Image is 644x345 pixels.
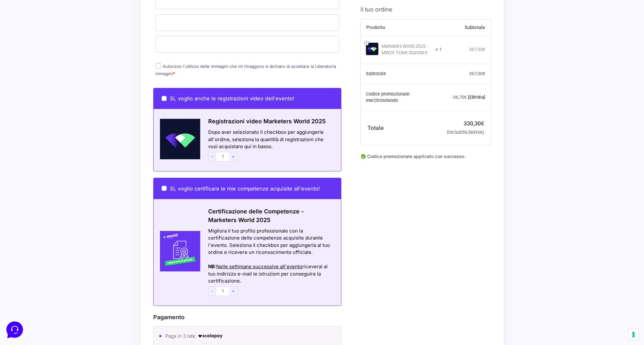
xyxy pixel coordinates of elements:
div: : riceverai al tuo indirizzo e-mail le istruzioni per conseguire la certificazione. [208,263,333,285]
span: 59,56 [462,129,476,135]
span: Sì, voglio certificare le mie competenze acquisite all'evento! [170,185,320,192]
img: Marketers World 2025 - MW25 Ticket Standard [366,42,378,55]
td: - [442,84,491,111]
bdi: 330,30 [464,120,484,127]
h3: Pagamento [153,313,342,321]
span: € [481,120,484,127]
small: (inclusi IVA) [447,129,484,135]
input: 1 [216,286,229,296]
th: Subtotale [442,19,491,36]
img: dark [10,36,23,48]
span: Inizia una conversazione [42,57,94,62]
div: Codice promozionale applicato con successo. [360,153,491,165]
input: Si, voglio anche le registrazioni video dell'evento! [162,96,167,101]
label: Paga in 3 rate [165,331,327,341]
div: Azioni del messaggio [208,256,333,263]
button: Aiuto [83,205,123,219]
span: Registrazioni video Marketers World 2025 [208,118,326,125]
button: Messaggi [44,205,84,219]
span: Certificazione delle Competenze - Marketers World 2025 [208,208,304,223]
button: Le tue preferenze relative al consenso per le tecnologie di tracciamento [628,329,639,340]
img: dark [20,36,33,48]
input: Sì, voglio certificare le mie competenze acquisite all'evento! [162,186,167,191]
span: - [208,286,216,296]
span: + [229,286,238,296]
th: Subtotale [360,64,442,84]
div: Marketers World 2025 - MW25 Ticket Standard [382,43,431,56]
h3: Il tuo ordine [360,5,491,13]
input: Cerca un articolo... [14,93,104,99]
a: Rimuovi il codice promozionale mw25rotolando [468,95,485,100]
h2: Ciao da Marketers 👋 [5,5,107,15]
a: Apri Centro Assistenza [68,79,117,84]
th: Codice promozionale: mw25rotolando [360,84,442,111]
span: Le tue conversazioni [10,25,54,31]
strong: × 1 [436,47,442,53]
iframe: Customerly Messenger Launcher [5,320,24,339]
p: Home [19,213,30,219]
button: Inizia una conversazione [10,54,117,66]
p: Messaggi [55,213,72,219]
bdi: 367,00 [469,47,485,52]
span: € [483,71,485,76]
th: Totale [360,111,442,145]
span: € [464,95,467,100]
img: scalapay-logo-black.png [198,332,223,340]
span: € [473,129,476,135]
span: - [208,152,216,162]
img: Schermata-2022-04-11-alle-18.28.41.png [154,119,201,159]
label: Autorizzo l'utilizzo delle immagini che mi ritraggono e dichiaro di accettare la Liberatoria imma... [155,64,336,76]
button: Home [5,205,44,219]
img: Certificazione-MW24-300x300-1.jpg [154,231,201,271]
p: Aiuto [98,213,108,219]
th: Prodotto [360,19,442,36]
input: Autorizzo l'utilizzo delle immagini che mi ritraggono e dichiaro di accettare la Liberatoria imma... [155,63,161,69]
input: 1 [216,152,229,162]
span: + [229,152,238,162]
span: € [483,47,485,52]
strong: NB [208,263,215,270]
div: Dopo aver selezionato il checkbox per aggiungerle all'ordine, seleziona la quantità di registrazi... [200,129,341,163]
span: Nelle settimane successive all'evento [216,263,302,270]
span: 36,70 [453,95,467,100]
span: Si, voglio anche le registrazioni video dell'evento! [170,95,294,102]
img: dark [31,36,43,48]
div: Migliora il tuo profilo professionale con la certificazione delle competenze acquisite durante l'... [208,227,333,256]
bdi: 367,00 [469,71,485,76]
span: Trova una risposta [10,79,50,84]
